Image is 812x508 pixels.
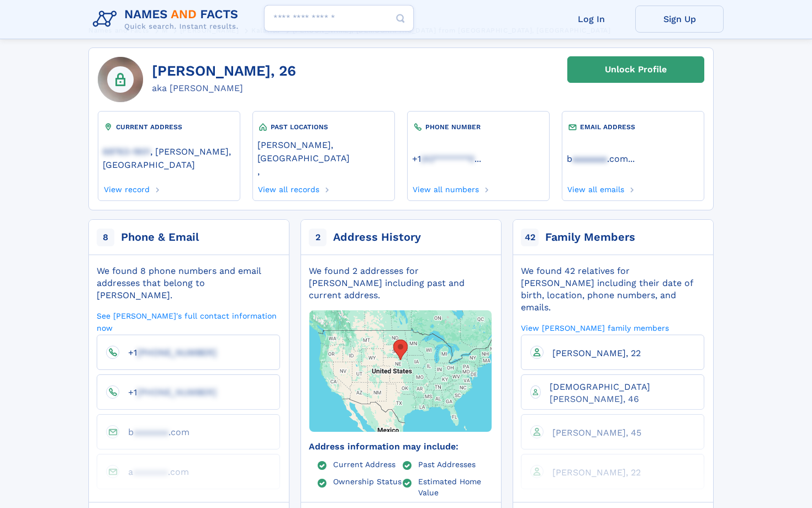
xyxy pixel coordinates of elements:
[137,347,217,358] span: [PHONE_NUMBER]
[103,121,235,133] div: CURRENT ADDRESS
[333,477,402,485] a: Ownership Status
[103,182,150,194] a: View record
[567,56,704,83] a: Unlock Profile
[547,6,635,33] a: Log In
[541,381,695,404] a: [DEMOGRAPHIC_DATA][PERSON_NAME], 46
[152,63,296,80] h1: [PERSON_NAME], 26
[309,229,326,246] span: 2
[552,427,641,438] span: [PERSON_NAME], 45
[605,57,667,82] div: Unlock Profile
[97,229,114,246] span: 8
[567,154,699,164] a: ...
[119,387,217,397] a: +1[PHONE_NUMBER]
[412,182,479,194] a: View all numbers
[544,467,641,477] a: [PERSON_NAME], 22
[387,5,414,32] button: Search Button
[309,265,492,301] div: We found 2 addresses for [PERSON_NAME] including past and current address.
[119,466,189,477] a: aaaaaaaa.com
[103,146,150,157] span: 68763-1801
[412,121,545,133] div: PHONE NUMBER
[418,459,476,468] a: Past Addresses
[103,145,235,170] a: 68763-1801, [PERSON_NAME], [GEOGRAPHIC_DATA]
[257,139,390,163] a: [PERSON_NAME], [GEOGRAPHIC_DATA]
[264,5,414,31] input: search input
[544,427,641,437] a: [PERSON_NAME], 45
[309,441,492,453] div: Address information may include:
[521,322,669,333] a: View [PERSON_NAME] family members
[572,154,607,164] span: aaaaaaa
[545,230,635,245] div: Family Members
[257,133,390,182] div: ,
[257,182,320,194] a: View all records
[567,152,628,164] a: baaaaaaa.com
[97,265,280,301] div: We found 8 phone numbers and email addresses that belong to [PERSON_NAME].
[550,382,650,404] span: [DEMOGRAPHIC_DATA][PERSON_NAME], 46
[521,229,539,246] span: 42
[152,82,296,95] div: aka [PERSON_NAME]
[133,467,168,477] span: aaaaaaa
[119,426,189,437] a: baaaaaaa.com
[412,154,545,164] a: ...
[521,265,704,314] div: We found 42 relatives for [PERSON_NAME] including their date of birth, location, phone numbers, a...
[567,121,699,133] div: EMAIL ADDRESS
[119,347,217,357] a: +1[PHONE_NUMBER]
[552,348,641,358] span: [PERSON_NAME], 22
[137,387,217,398] span: [PHONE_NUMBER]
[257,121,390,133] div: PAST LOCATIONS
[134,427,168,437] span: aaaaaaa
[121,230,199,245] div: Phone & Email
[333,230,421,245] div: Address History
[552,467,641,478] span: [PERSON_NAME], 22
[544,347,641,358] a: [PERSON_NAME], 22
[88,4,247,34] img: Logo Names and Facts
[418,477,493,496] a: Estimated Home Value
[635,6,724,33] a: Sign Up
[567,182,625,194] a: View all emails
[333,459,396,468] a: Current Address
[97,310,280,333] a: See [PERSON_NAME]'s full contact information now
